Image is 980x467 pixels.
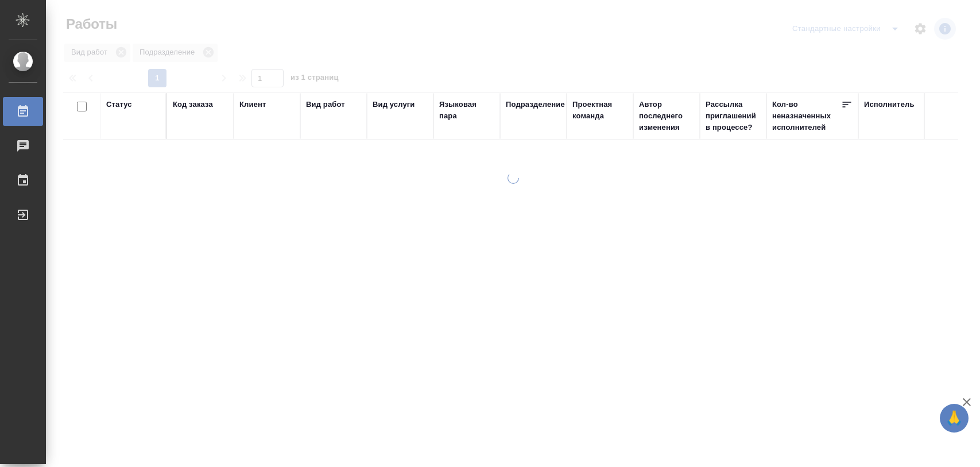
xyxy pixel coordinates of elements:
div: Клиент [239,99,266,110]
div: Проектная команда [572,99,627,122]
div: Языковая пара [439,99,494,122]
div: Кол-во неназначенных исполнителей [772,99,841,133]
span: 🙏 [944,406,964,430]
div: Статус [106,99,132,110]
div: Подразделение [506,99,565,110]
div: Рассылка приглашений в процессе? [706,99,761,133]
div: Код заказа [173,99,213,110]
div: Автор последнего изменения [639,99,694,133]
div: Вид услуги [373,99,415,110]
button: 🙏 [940,404,969,433]
div: Исполнитель [864,99,915,110]
div: Вид работ [306,99,345,110]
